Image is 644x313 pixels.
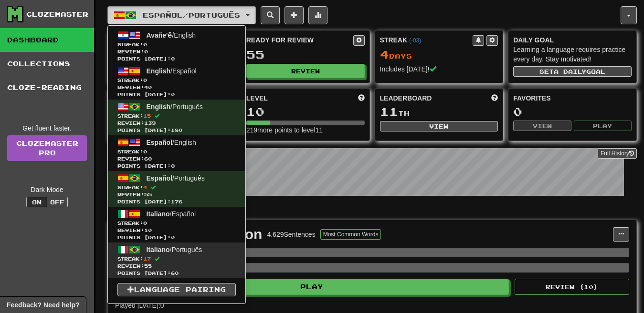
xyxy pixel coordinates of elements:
span: Level [246,93,268,103]
button: Review [246,64,365,78]
div: Learning a language requires practice every day. Stay motivated! [513,45,632,64]
span: Español [147,139,172,146]
span: Streak: [117,112,236,120]
span: Points [DATE]: 180 [117,127,236,134]
a: Italiano/PortuguêsStreak:17 Review:55Points [DATE]:60 [108,242,245,278]
a: English/PortuguêsStreak:15 Review:139Points [DATE]:180 [108,100,245,135]
span: English [147,103,171,111]
a: Español/EnglishStreak:0 Review:60Points [DATE]:0 [108,135,245,171]
a: (-03) [409,37,421,44]
span: Points [DATE]: 0 [117,91,236,98]
span: Review: 55 [117,191,236,198]
span: Review: 139 [117,120,236,127]
div: Favorites [513,93,632,103]
span: Points [DATE]: 176 [117,198,236,205]
button: Play [574,121,632,131]
span: / Español [147,210,196,218]
span: 4 [380,48,389,61]
button: View [380,121,498,131]
span: / Español [147,67,197,75]
span: Español [147,174,172,182]
span: / Português [147,174,205,182]
span: Review: 0 [117,48,236,55]
div: 0 [513,106,632,118]
div: 219 more points to level 11 [246,125,365,135]
button: Most Common Words [320,229,381,240]
span: Streak: [117,255,236,263]
span: Streak: [117,220,236,227]
span: Español / Português [143,11,240,19]
span: Streak: [117,184,236,191]
span: Points [DATE]: 0 [117,162,236,170]
span: English [147,67,171,75]
span: Streak: [117,77,236,84]
a: Español/PortuguêsStreak:4 Review:55Points [DATE]:176 [108,171,245,207]
span: a daily [554,68,586,75]
button: Add sentence to collection [285,6,304,24]
span: / English [147,31,196,39]
span: Review: 55 [117,263,236,270]
span: Review: 10 [117,227,236,234]
button: Seta dailygoal [513,66,632,77]
div: Day s [380,49,498,61]
button: Search sentences [261,6,280,24]
span: Points [DATE]: 0 [117,234,236,241]
span: Leaderboard [380,93,432,103]
span: 17 [143,256,151,262]
div: Ready for Review [246,35,353,45]
div: 55 [246,49,365,61]
span: Points [DATE]: 60 [117,270,236,277]
div: 4.629 Sentences [267,230,315,239]
a: English/EspañolStreak:0 Review:40Points [DATE]:0 [108,64,245,100]
div: Daily Goal [513,35,632,45]
span: 15 [143,113,151,119]
button: Full History [598,148,637,159]
span: Score more points to level up [358,93,365,103]
span: 0 [143,41,147,47]
div: Dark Mode [7,185,87,194]
a: Italiano/EspañolStreak:0 Review:10Points [DATE]:0 [108,207,245,242]
span: 0 [143,149,147,154]
span: Review: 40 [117,84,236,91]
div: Includes [DATE]! [380,64,498,74]
span: Streak: [117,148,236,155]
button: Off [47,197,68,207]
span: / Português [147,103,203,111]
a: ClozemasterPro [7,135,87,161]
button: View [513,121,571,131]
button: On [26,197,47,207]
a: Avañe'ẽ/EnglishStreak:0 Review:0Points [DATE]:0 [108,28,245,64]
span: Played [DATE]: 0 [115,302,164,309]
div: 10 [246,106,365,118]
span: Points [DATE]: 0 [117,55,236,62]
button: Español/Português [107,6,256,24]
div: Get fluent faster. [7,123,87,133]
span: Open feedback widget [7,300,79,310]
span: 11 [380,105,398,118]
span: 0 [143,77,147,83]
div: Clozemaster [26,10,88,19]
a: Language Pairing [117,283,236,296]
span: 0 [143,220,147,226]
span: Italiano [147,210,170,218]
span: / English [147,139,196,146]
p: In Progress [107,205,637,215]
span: Italiano [147,246,170,253]
span: 4 [143,184,147,190]
div: Streak [380,35,473,45]
span: Review: 60 [117,155,236,162]
button: Review (10) [515,279,629,295]
span: Avañe'ẽ [147,31,172,39]
span: This week in points, UTC [491,93,498,103]
span: / Português [147,246,202,253]
button: More stats [308,6,327,24]
div: th [380,106,498,118]
button: Play [115,279,509,295]
span: Streak: [117,41,236,48]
